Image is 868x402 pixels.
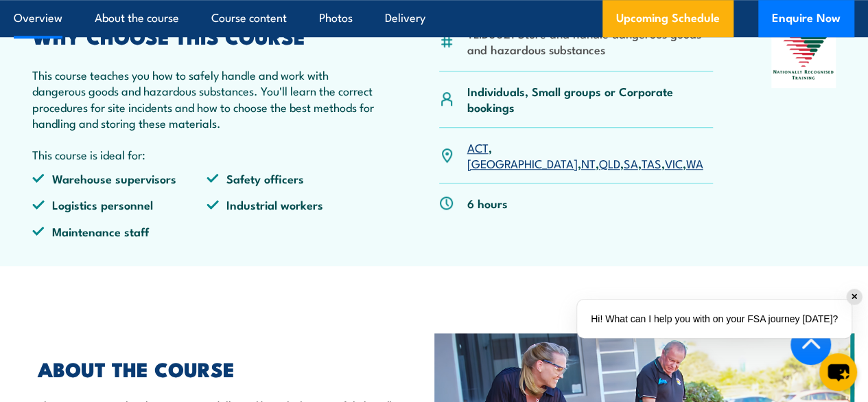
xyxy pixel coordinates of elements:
[32,223,207,239] li: Maintenance staff
[467,195,508,211] p: 6 hours
[467,139,489,155] a: ACT
[771,27,836,88] img: Nationally Recognised Training logo.
[467,83,714,115] p: Individuals, Small groups or Corporate bookings
[467,155,578,171] a: [GEOGRAPHIC_DATA]
[577,300,852,338] div: Hi! What can I help you with on your FSA journey [DATE]?
[819,353,857,391] button: chat-button
[686,155,703,171] a: WA
[581,155,596,171] a: NT
[32,197,207,212] li: Logistics personnel
[32,67,381,131] p: This course teaches you how to safely handle and work with dangerous goods and hazardous substanc...
[467,139,714,172] p: , , , , , , ,
[32,27,381,45] h2: WHY CHOOSE THIS COURSE
[665,155,683,171] a: VIC
[847,289,862,304] div: ✕
[467,25,714,58] li: TLID0021 Store and handle dangerous goods and hazardous substances
[207,197,381,212] li: Industrial workers
[207,170,381,186] li: Safety officers
[599,155,620,171] a: QLD
[32,146,381,162] p: This course is ideal for:
[32,170,207,186] li: Warehouse supervisors
[642,155,661,171] a: TAS
[624,155,638,171] a: SA
[38,359,414,377] h2: ABOUT THE COURSE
